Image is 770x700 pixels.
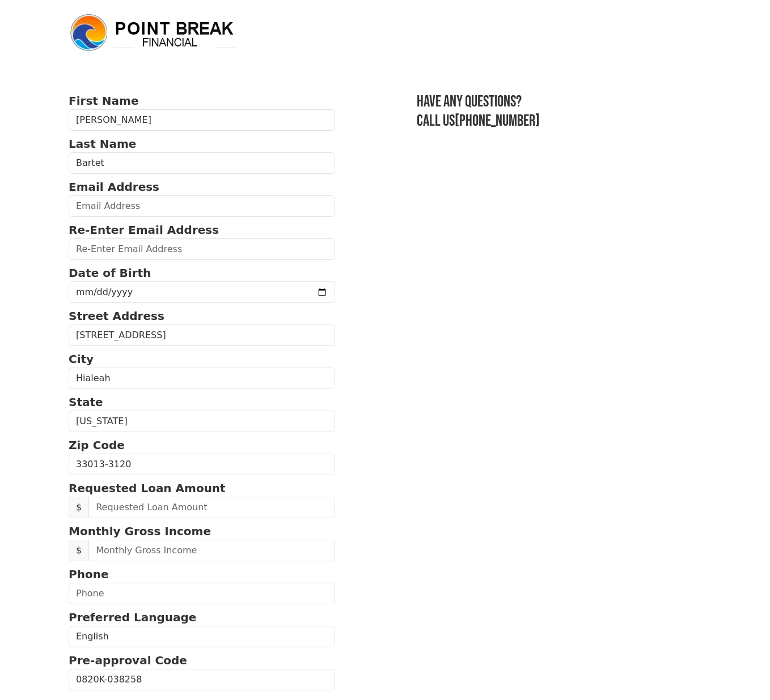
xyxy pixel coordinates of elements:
input: Last Name [69,152,335,174]
a: [PHONE_NUMBER] [455,112,540,130]
strong: Pre-approval Code [69,654,187,667]
input: City [69,368,335,389]
strong: Email Address [69,180,159,194]
input: Street Address [69,325,335,346]
input: Requested Loan Amount [88,497,335,518]
span: $ [69,540,89,561]
strong: City [69,352,94,366]
strong: Last Name [69,137,136,151]
input: Pre-approval Code [69,669,335,690]
strong: Preferred Language [69,611,196,624]
input: Zip Code [69,454,335,475]
input: Monthly Gross Income [88,540,335,561]
input: Email Address [69,195,335,217]
strong: First Name [69,94,138,108]
h3: Call us [417,112,701,131]
strong: Street Address [69,309,164,323]
strong: Date of Birth [69,266,151,280]
img: logo.png [69,12,239,53]
strong: Re-Enter Email Address [69,223,219,237]
strong: Requested Loan Amount [69,481,226,495]
strong: Zip Code [69,438,125,452]
strong: State [69,395,103,409]
input: Re-Enter Email Address [69,238,335,260]
p: Monthly Gross Income [69,523,335,540]
input: Phone [69,583,335,604]
input: First Name [69,109,335,131]
h3: Have any questions? [417,92,701,112]
span: $ [69,497,89,518]
strong: Phone [69,567,108,581]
